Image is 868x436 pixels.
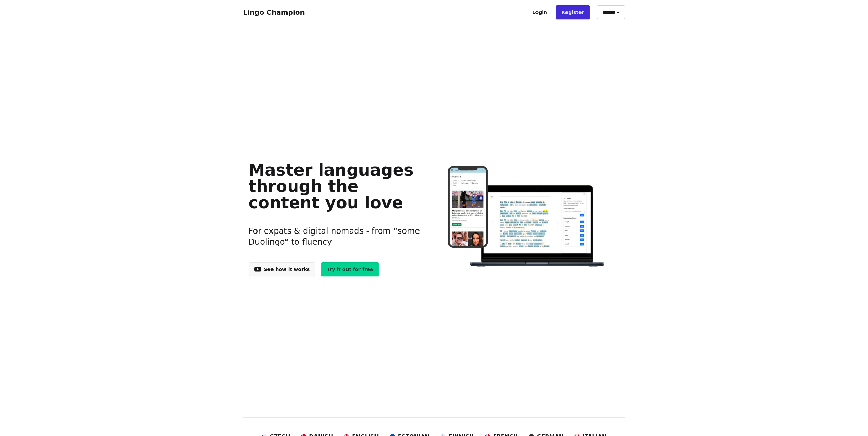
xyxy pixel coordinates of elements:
a: See how it works [249,262,316,276]
a: Register [556,5,590,19]
a: Login [527,5,553,19]
h1: Master languages through the content you love [249,162,424,211]
a: Lingo Champion [243,8,305,16]
h3: For expats & digital nomads - from “some Duolingo“ to fluency [249,217,424,256]
img: Learn languages online [434,166,619,268]
a: Try it out for free [321,262,379,276]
